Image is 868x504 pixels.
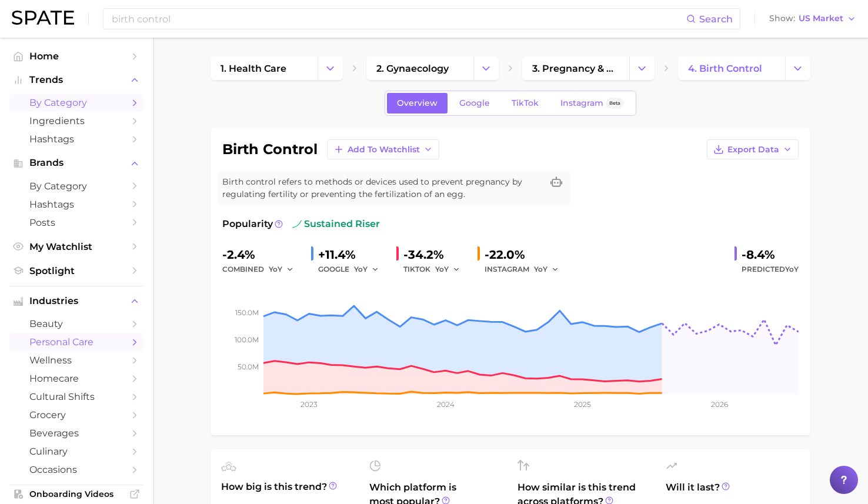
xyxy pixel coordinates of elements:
img: sustained riser [292,219,302,229]
span: Industries [29,296,123,306]
span: cultural shifts [29,391,123,402]
a: Spotlight [9,262,143,280]
button: YoY [534,262,559,276]
div: INSTAGRAM [485,262,567,276]
a: personal care [9,333,143,351]
div: -2.4% [222,245,302,264]
a: Ingredients [9,112,143,130]
span: Home [29,51,123,62]
button: Change Category [785,56,810,80]
span: wellness [29,355,123,366]
a: My Watchlist [9,238,143,256]
span: Spotlight [29,265,123,276]
div: GOOGLE [318,262,387,276]
input: Search here for a brand, industry, or ingredient [111,9,686,29]
a: Hashtags [9,130,143,148]
span: grocery [29,409,123,420]
span: Brands [29,158,123,168]
button: Trends [9,71,143,89]
a: wellness [9,351,143,369]
span: US Market [799,15,843,22]
tspan: 2023 [301,400,318,409]
button: Industries [9,292,143,310]
a: Posts [9,213,143,232]
span: Overview [397,98,438,108]
a: by Category [9,94,143,112]
button: Change Category [473,56,499,80]
tspan: 2026 [711,400,728,409]
a: InstagramBeta [550,93,634,114]
a: grocery [9,406,143,424]
a: beauty [9,315,143,333]
a: by Category [9,177,143,195]
button: YoY [435,262,460,276]
span: 1. health care [221,63,286,74]
span: by Category [29,97,123,108]
span: by Category [29,181,123,192]
a: Hashtags [9,195,143,213]
span: TikTok [512,98,539,108]
div: TIKTOK [403,262,468,276]
button: Change Category [318,56,343,80]
span: sustained riser [292,217,380,231]
a: Overview [387,93,448,114]
span: My Watchlist [29,241,123,252]
span: Beta [609,98,620,108]
a: 4. birth control [678,56,785,80]
span: YoY [269,264,282,274]
div: -34.2% [403,245,468,264]
span: personal care [29,336,123,348]
span: Trends [29,75,123,85]
span: 4. birth control [688,63,762,74]
span: beauty [29,318,123,329]
span: Add to Watchlist [348,145,420,155]
div: combined [222,262,302,276]
span: Hashtags [29,199,123,210]
a: cultural shifts [9,388,143,406]
span: Birth control refers to methods or devices used to prevent pregnancy by regulating fertility or p... [222,176,542,201]
button: Change Category [629,56,655,80]
a: homecare [9,369,143,388]
span: homecare [29,373,123,384]
span: YoY [354,264,368,274]
a: 1. health care [211,56,318,80]
span: YoY [534,264,547,274]
img: SPATE [12,11,74,25]
tspan: 2024 [437,400,455,409]
a: beverages [9,424,143,442]
a: 3. pregnancy & birth [522,56,629,80]
span: Hashtags [29,133,123,145]
a: TikTok [502,93,549,114]
h1: birth control [222,142,318,156]
a: occasions [9,460,143,479]
span: Show [769,15,795,22]
button: Add to Watchlist [327,139,439,159]
span: Ingredients [29,115,123,126]
span: Posts [29,217,123,228]
a: Onboarding Videos [9,485,143,503]
button: Export Data [707,139,799,159]
span: occasions [29,464,123,475]
span: Onboarding Videos [29,489,123,499]
div: +11.4% [318,245,387,264]
button: ShowUS Market [766,11,859,26]
span: Search [699,14,733,25]
tspan: 2025 [574,400,591,409]
span: Export Data [727,145,779,155]
span: YoY [435,264,449,274]
span: beverages [29,428,123,439]
span: 2. gynaecology [376,63,449,74]
span: culinary [29,446,123,457]
button: YoY [354,262,379,276]
div: -8.4% [742,245,799,264]
span: 3. pregnancy & birth [532,63,619,74]
span: Instagram [560,98,603,108]
a: 2. gynaecology [366,56,473,80]
span: Predicted [742,262,799,276]
a: Google [449,93,500,114]
a: Home [9,47,143,65]
span: Google [459,98,490,108]
span: YoY [785,265,799,273]
a: culinary [9,442,143,460]
button: YoY [269,262,294,276]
